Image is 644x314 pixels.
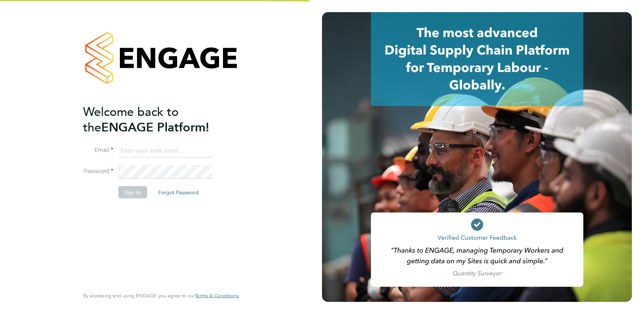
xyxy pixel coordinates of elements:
[152,186,205,198] button: Forgot Password
[83,292,239,299] span: By accessing and using ENGAGE you agree to our
[83,104,231,135] h2: ENGAGE Platform!
[195,292,239,299] span: Terms & Conditions
[118,144,212,158] input: Enter your work email...
[83,167,113,175] label: Password
[83,104,179,134] span: Welcome back to the
[83,146,113,154] label: Email
[118,186,147,198] button: Sign In
[195,293,239,299] a: Terms & Conditions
